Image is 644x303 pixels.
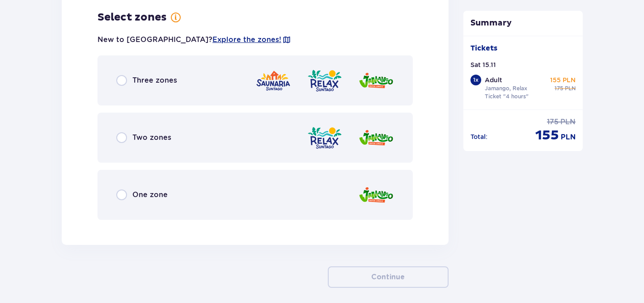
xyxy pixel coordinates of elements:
button: Continue [328,266,449,288]
p: Adult [485,76,502,84]
img: Saunaria [255,68,291,93]
span: PLN [565,84,576,93]
img: Jamango [358,125,394,151]
p: Total : [470,132,487,141]
img: Jamango [358,68,394,93]
p: Tickets [470,43,497,53]
p: 155 PLN [550,76,576,84]
p: Jamango, Relax [485,84,527,93]
div: 1 x [470,75,481,85]
img: Jamango [358,182,394,208]
span: 175 [555,84,563,93]
span: 175 [547,117,559,127]
span: One zone [132,190,168,200]
p: New to [GEOGRAPHIC_DATA]? [97,35,291,45]
h3: Select zones [97,11,167,24]
span: PLN [561,132,576,142]
img: Relax [307,68,343,93]
p: Ticket "4 hours" [485,93,529,101]
p: Sat 15.11 [470,60,496,69]
span: Two zones [132,133,171,143]
a: Explore the zones! [212,35,281,45]
span: 155 [535,127,559,144]
img: Relax [307,125,343,151]
span: Three zones [132,76,177,85]
p: Summary [463,18,583,29]
p: Continue [371,272,405,282]
span: PLN [560,117,576,127]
